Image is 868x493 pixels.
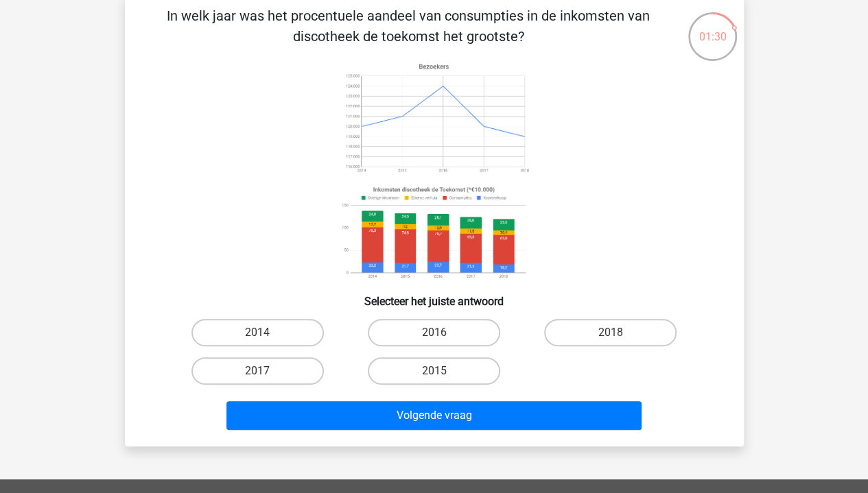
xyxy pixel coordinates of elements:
[544,319,677,346] label: 2018
[226,401,642,430] button: Volgende vraag
[191,319,324,346] label: 2014
[368,319,500,346] label: 2016
[687,11,738,45] div: 01:30
[147,284,722,308] h6: Selecteer het juiste antwoord
[191,357,324,385] label: 2017
[368,357,500,385] label: 2015
[147,5,670,47] p: In welk jaar was het procentuele aandeel van consumpties in de inkomsten van discotheek de toekom...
